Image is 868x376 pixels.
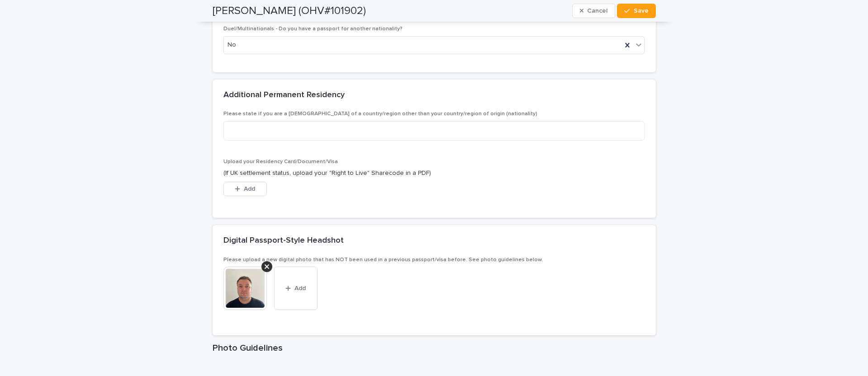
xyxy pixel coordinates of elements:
[223,111,537,117] span: Please state if you are a [DEMOGRAPHIC_DATA] of a country/region other than your country/region o...
[213,5,366,18] h2: [PERSON_NAME] (OHV#101902)
[228,40,236,50] span: No
[223,182,267,196] button: Add
[587,8,607,14] span: Cancel
[223,236,344,246] h2: Digital Passport-Style Headshot
[223,257,543,263] span: Please upload a new digital photo that has NOT been used in a previous passport/visa before. See ...
[617,4,655,18] button: Save
[294,285,306,291] span: Add
[213,343,656,353] h1: Photo Guidelines
[244,186,255,192] span: Add
[223,159,338,164] span: Upload your Residency Card/Document/Visa
[223,26,403,32] span: Duel/Multinationals - Do you have a passport for another nationality?
[274,267,318,310] button: Add
[223,169,645,178] p: (If UK settlement status, upload your "Right to Live" Sharecode in a PDF)
[572,4,616,18] button: Cancel
[223,90,345,100] h2: Additional Permanent Residency
[634,8,649,14] span: Save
